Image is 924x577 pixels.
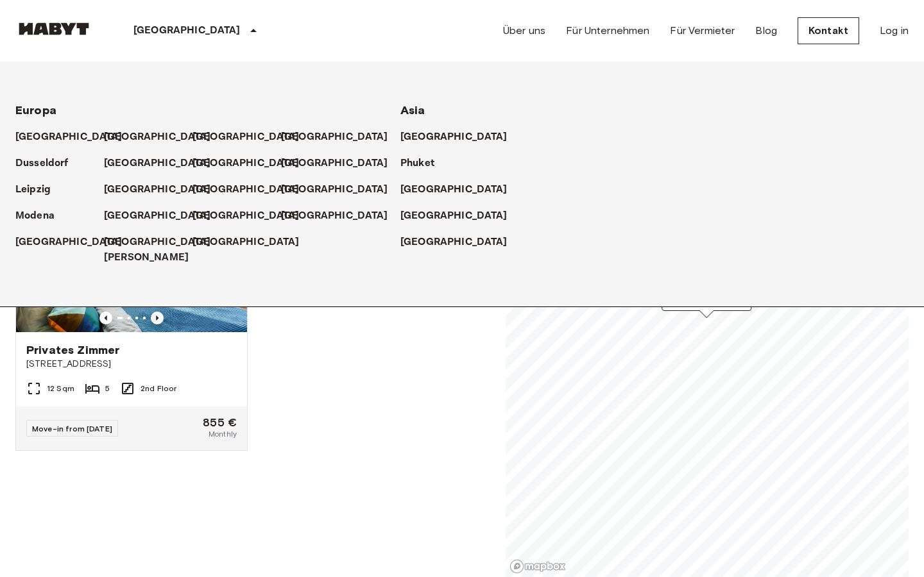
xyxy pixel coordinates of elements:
[15,182,51,197] p: Leipzig
[15,103,56,117] span: Europa
[281,208,388,224] p: [GEOGRAPHIC_DATA]
[104,235,211,265] p: [GEOGRAPHIC_DATA][PERSON_NAME]
[400,235,520,250] a: [GEOGRAPHIC_DATA]
[509,559,566,574] a: Mapbox logo
[15,156,81,171] a: Dusseldorf
[26,358,237,371] span: [STREET_ADDRESS]
[193,130,312,145] a: [GEOGRAPHIC_DATA]
[104,130,224,145] a: [GEOGRAPHIC_DATA]
[104,208,224,224] a: [GEOGRAPHIC_DATA]
[566,23,649,38] a: Für Unternehmen
[400,156,434,171] p: Phuket
[400,235,508,250] p: [GEOGRAPHIC_DATA]
[193,156,300,171] p: [GEOGRAPHIC_DATA]
[32,424,112,433] span: Move-in from [DATE]
[104,182,211,197] p: [GEOGRAPHIC_DATA]
[281,130,388,145] p: [GEOGRAPHIC_DATA]
[99,312,112,324] button: Previous image
[400,182,508,197] p: [GEOGRAPHIC_DATA]
[105,383,110,394] span: 5
[400,103,425,117] span: Asia
[400,130,508,145] p: [GEOGRAPHIC_DATA]
[400,130,520,145] a: [GEOGRAPHIC_DATA]
[193,182,300,197] p: [GEOGRAPHIC_DATA]
[281,182,401,197] a: [GEOGRAPHIC_DATA]
[104,208,211,224] p: [GEOGRAPHIC_DATA]
[15,130,135,145] a: [GEOGRAPHIC_DATA]
[755,23,777,38] a: Blog
[798,17,859,44] a: Kontakt
[104,156,211,171] p: [GEOGRAPHIC_DATA]
[15,156,69,171] p: Dusseldorf
[193,130,300,145] p: [GEOGRAPHIC_DATA]
[15,208,55,224] p: Modena
[15,130,123,145] p: [GEOGRAPHIC_DATA]
[104,235,224,265] a: [GEOGRAPHIC_DATA][PERSON_NAME]
[400,208,508,224] p: [GEOGRAPHIC_DATA]
[281,156,388,171] p: [GEOGRAPHIC_DATA]
[15,208,67,224] a: Modena
[400,208,520,224] a: [GEOGRAPHIC_DATA]
[47,383,74,394] span: 12 Sqm
[15,178,248,451] a: Marketing picture of unit DE-07-006-001-05HFPrevious imagePrevious imagePrivates Zimmer[STREET_AD...
[281,182,388,197] p: [GEOGRAPHIC_DATA]
[670,23,735,38] a: Für Vermieter
[26,342,119,358] span: Privates Zimmer
[193,235,300,250] p: [GEOGRAPHIC_DATA]
[203,417,237,428] span: 855 €
[503,23,545,38] a: Über uns
[209,428,237,440] span: Monthly
[151,312,164,324] button: Previous image
[133,23,241,38] p: [GEOGRAPHIC_DATA]
[281,208,401,224] a: [GEOGRAPHIC_DATA]
[193,208,300,224] p: [GEOGRAPHIC_DATA]
[104,156,224,171] a: [GEOGRAPHIC_DATA]
[880,23,909,38] a: Log in
[15,22,92,35] img: Habyt
[141,383,176,394] span: 2nd Floor
[281,130,401,145] a: [GEOGRAPHIC_DATA]
[400,182,520,197] a: [GEOGRAPHIC_DATA]
[15,235,135,250] a: [GEOGRAPHIC_DATA]
[193,235,312,250] a: [GEOGRAPHIC_DATA]
[193,182,312,197] a: [GEOGRAPHIC_DATA]
[400,156,447,171] a: Phuket
[662,298,751,318] div: Map marker
[193,208,312,224] a: [GEOGRAPHIC_DATA]
[104,130,211,145] p: [GEOGRAPHIC_DATA]
[15,182,64,197] a: Leipzig
[104,182,224,197] a: [GEOGRAPHIC_DATA]
[281,156,401,171] a: [GEOGRAPHIC_DATA]
[193,156,312,171] a: [GEOGRAPHIC_DATA]
[15,235,123,250] p: [GEOGRAPHIC_DATA]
